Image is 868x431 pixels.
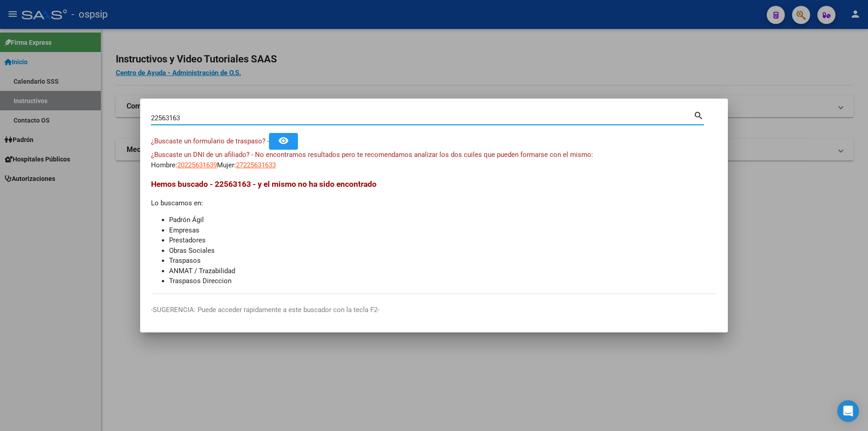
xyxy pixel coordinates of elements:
[837,400,859,422] div: Open Intercom Messenger
[151,150,717,170] div: Hombre: Mujer:
[169,276,717,286] li: Traspasos Direccion
[169,235,717,246] li: Prestadores
[151,137,269,145] span: ¿Buscaste un formulario de traspaso? -
[169,215,717,225] li: Padrón Ágil
[236,161,276,169] span: 27225631633
[151,305,717,315] p: -SUGERENCIA: Puede acceder rapidamente a este buscador con la tecla F2-
[151,151,593,159] span: ¿Buscaste un DNI de un afiliado? - No encontramos resultados pero te recomendamos analizar los do...
[169,266,717,276] li: ANMAT / Trazabilidad
[169,256,717,266] li: Traspasos
[169,246,717,256] li: Obras Sociales
[151,178,717,286] div: Lo buscamos en:
[169,225,717,236] li: Empresas
[151,180,377,189] span: Hemos buscado - 22563163 - y el mismo no ha sido encontrado
[177,161,217,169] span: 20225631639
[278,135,289,146] mat-icon: remove_red_eye
[693,109,704,120] mat-icon: search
